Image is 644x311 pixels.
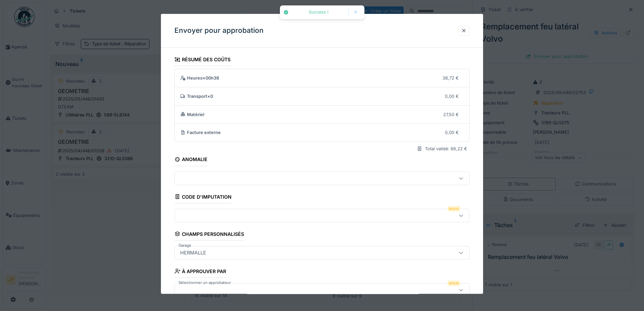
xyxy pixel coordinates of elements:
[177,243,193,248] label: Garage
[174,26,264,35] h3: Envoyer pour approbation
[443,111,459,118] div: 27,50 €
[180,75,437,81] div: Heures × 00h38
[174,155,208,166] div: Anomalie
[180,111,438,118] div: Matériel
[174,229,244,241] div: Champs personnalisés
[177,108,467,121] summary: Matériel27,50 €
[445,93,459,99] div: 0,00 €
[174,192,232,203] div: Code d'imputation
[177,127,467,139] summary: Facture externe0,00 €
[174,266,226,278] div: À approuver par
[177,90,467,103] summary: Transport×00,00 €
[445,130,459,136] div: 0,00 €
[177,249,209,257] div: HERMALLE
[443,75,459,81] div: 38,72 €
[180,130,440,136] div: Facture externe
[425,146,467,152] div: Total validé: 66,22 €
[177,280,232,286] label: Sélectionner un approbateur
[174,54,231,66] div: Résumé des coûts
[177,72,467,84] summary: Heures×00h3838,72 €
[448,281,460,286] div: Requis
[448,206,460,212] div: Requis
[180,93,440,99] div: Transport × 0
[292,9,345,15] div: Success !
